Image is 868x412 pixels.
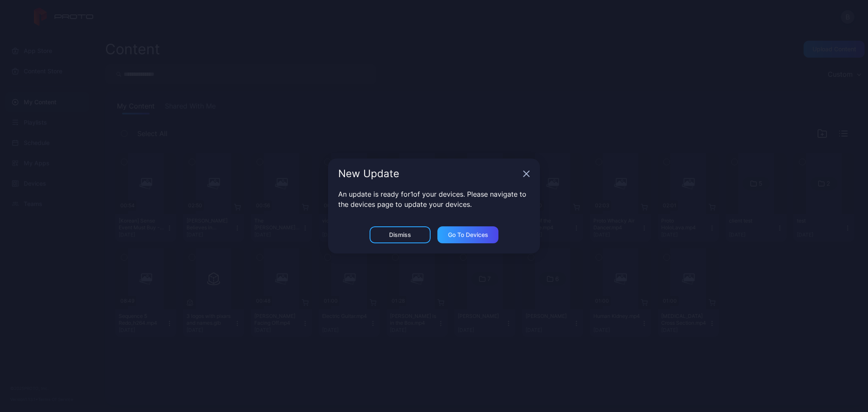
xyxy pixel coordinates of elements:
div: Go to devices [448,231,488,238]
button: Dismiss [370,226,431,243]
button: Go to devices [437,226,498,243]
p: An update is ready for 1 of your devices. Please navigate to the devices page to update your devi... [338,189,530,209]
div: Dismiss [389,231,411,238]
div: New Update [338,169,520,179]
